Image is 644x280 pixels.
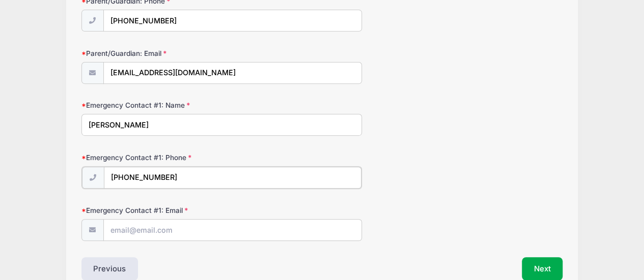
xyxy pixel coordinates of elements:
label: Emergency Contact #1: Email [81,205,242,215]
input: email@email.com [103,219,362,241]
label: Emergency Contact #1: Phone [81,152,242,163]
label: Parent/Guardian: Email [81,48,242,58]
label: Emergency Contact #1: Name [81,100,242,110]
input: email@email.com [103,62,362,84]
input: (xxx) xxx-xxxx [103,10,362,32]
input: (xxx) xxx-xxxx [104,167,361,189]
